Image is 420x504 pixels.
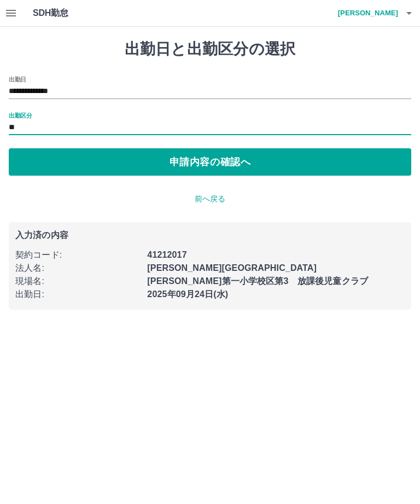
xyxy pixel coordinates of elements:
h1: 出勤日と出勤区分の選択 [9,40,411,59]
label: 出勤区分 [9,111,32,119]
label: 出勤日 [9,75,26,83]
p: 入力済の内容 [15,231,405,240]
b: [PERSON_NAME][GEOGRAPHIC_DATA] [147,263,317,273]
p: 法人名 : [15,262,141,275]
b: 41212017 [147,250,186,259]
button: 申請内容の確認へ [9,148,411,176]
b: 2025年09月24日(水) [147,289,228,299]
b: [PERSON_NAME]第一小学校区第3 放課後児童クラブ [147,276,368,286]
p: 前へ戻る [9,193,411,205]
p: 契約コード : [15,248,141,262]
p: 現場名 : [15,275,141,288]
p: 出勤日 : [15,288,141,301]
